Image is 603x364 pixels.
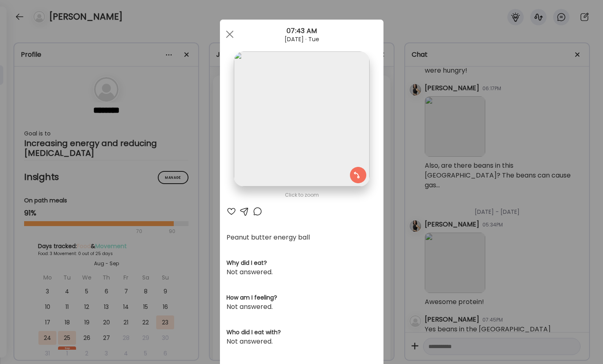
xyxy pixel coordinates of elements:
[226,328,377,337] h3: Who did I eat with?
[220,26,383,36] div: 07:43 AM
[226,259,377,267] h3: Why did I eat?
[226,293,377,302] h3: How am I feeling?
[226,190,377,200] div: Click to zoom
[234,51,369,186] img: images%2F3nese1ql2FRyUWZEIMaqTxcj5263%2FPIR6owLf4Q4WMhsH8q12%2FWL7UyWCQOLhzofgPsBpC_1080
[226,233,377,242] div: Peanut butter energy ball
[226,302,377,312] div: Not answered.
[226,267,377,277] div: Not answered.
[220,36,383,42] div: [DATE] · Tue
[226,337,377,346] div: Not answered.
